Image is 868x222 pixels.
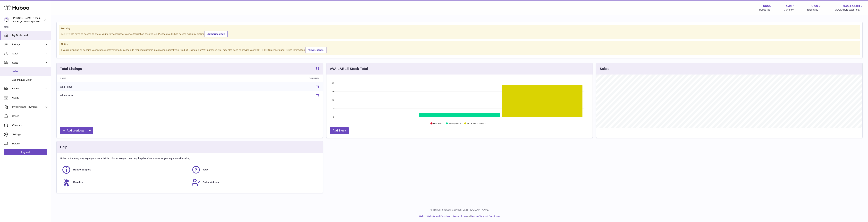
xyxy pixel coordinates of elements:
[202,75,323,82] th: Quantity
[786,4,794,8] strong: GBP
[9,20,12,22] img: tab_domain_overview_orange.svg
[57,82,202,91] td: With Huboo
[419,215,424,218] a: Help
[13,17,43,23] div: [PERSON_NAME] Renegade Productions -UK account
[34,20,37,22] img: tab_keywords_by_traffic_grey.svg
[330,67,368,71] h3: AVAILABLE Stock Total
[600,67,609,71] h3: Sales
[763,4,771,8] strong: 6885
[12,142,48,145] span: Returns
[433,122,443,125] text: Low Stock
[60,157,319,160] p: Huboo is the easy way to get your stock fulfilled. But incase you need any help here's our ways f...
[843,4,860,8] span: 438,153.54
[332,108,334,110] text: 13
[467,122,485,125] text: Stock over 2 months
[316,67,319,71] a: 78
[12,96,48,99] span: Usage
[73,181,83,184] span: Benefits
[316,67,319,70] strong: 78
[330,127,349,134] a: Add Stock
[12,78,48,81] span: Add Manual Order
[57,75,202,82] th: Name
[61,27,858,30] strong: Warning
[191,178,318,187] a: Subscriptions
[60,67,82,71] h3: Total Listings
[425,215,500,218] li: and
[61,46,858,53] div: If you're planning on sending your products internationally please add required customs informati...
[471,215,500,218] a: Service Terms & Conditions
[203,181,219,184] span: Subscriptions
[191,165,318,174] a: FAQ
[57,91,202,100] td: With Amazon
[12,34,48,37] span: My Dashboard
[61,43,858,46] strong: Notice
[10,5,17,8] div: v 4.0.25
[332,82,334,84] text: 52
[427,215,467,218] a: Website and Dashboard Terms of Use
[12,87,45,90] span: Orders
[5,5,8,8] img: logo_orange.svg
[12,105,45,109] span: Invoicing and Payments
[61,30,858,37] div: ALERT : We have no access to one of your eBay account or your authorisation has expired. Please g...
[759,8,771,11] div: Huboo Ref
[54,208,865,211] p: All Rights Reserved. Copyright 2025 - [DOMAIN_NAME]
[13,20,30,22] div: Domain Overview
[332,99,334,101] text: 26
[12,52,45,55] span: Stock
[807,8,822,11] span: Total sales
[12,43,45,46] span: Listings
[835,8,864,11] span: AVAILABLE Stock Total
[12,133,48,136] span: Settings
[12,70,48,73] span: Sales
[38,20,57,22] div: Keywords by Traffic
[812,4,818,8] span: 0.00
[784,8,794,11] div: Currency
[60,145,67,149] h3: Help
[60,127,93,134] a: Add products
[12,114,48,118] span: Cases
[205,31,228,37] a: Authorise eBay
[306,47,326,53] a: View Listings
[9,9,37,12] div: Domain: [DOMAIN_NAME]
[62,165,188,174] a: Huboo Support
[449,122,461,125] text: Healthy stock
[73,168,91,171] span: Huboo Support
[316,94,319,97] a: 78
[203,168,208,171] span: FAQ
[807,4,822,11] a: 0.00 Total sales
[332,91,334,93] text: 39
[4,149,47,155] a: Log out
[62,178,188,187] a: Benefits
[12,61,45,64] span: Sales
[835,4,864,11] a: 438,153.54 AVAILABLE Stock Total
[333,116,334,118] text: 0
[4,17,9,22] img: directordarren@gmail.com
[5,9,8,12] img: website_grey.svg
[316,85,319,88] a: 78
[13,20,50,23] span: [EMAIL_ADDRESS][DOMAIN_NAME]
[12,124,48,127] span: Channels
